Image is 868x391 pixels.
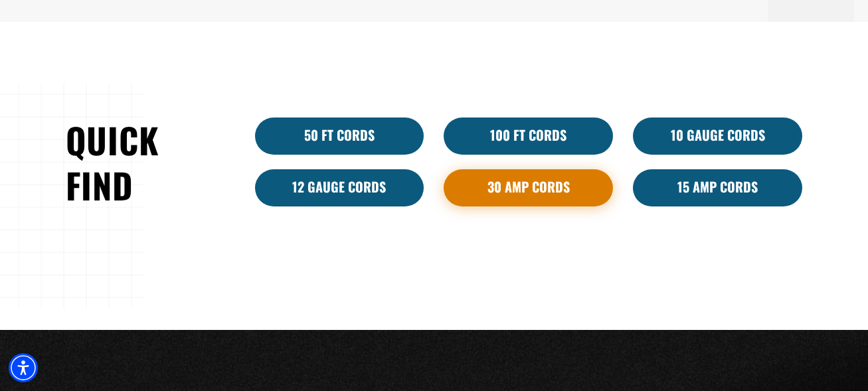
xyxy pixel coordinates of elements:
a: 10 Gauge Cords [633,117,802,155]
a: 100 Ft Cords [444,117,613,155]
a: 30 Amp Cords [444,169,613,206]
div: Accessibility Menu [9,353,38,382]
a: 15 Amp Cords [633,169,802,206]
a: 50 ft cords [255,117,424,155]
a: 12 Gauge Cords [255,169,424,206]
h2: Quick Find [66,117,235,208]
